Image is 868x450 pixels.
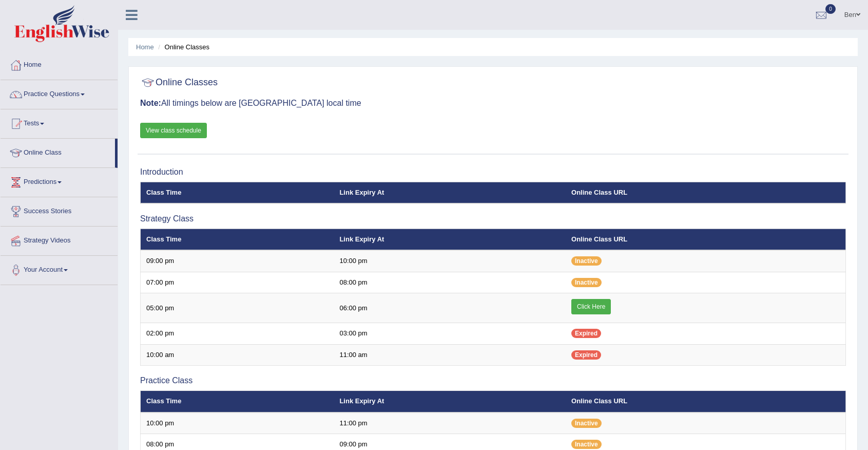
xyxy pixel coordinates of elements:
[141,391,334,413] th: Class Time
[334,250,566,272] td: 10:00 pm
[1,80,118,106] a: Practice Questions
[1,168,118,194] a: Predictions
[571,329,601,338] span: Expired
[566,229,845,250] th: Online Class URL
[334,272,566,293] td: 08:00 pm
[1,139,115,164] a: Online Class
[566,391,845,413] th: Online Class URL
[141,344,334,366] td: 10:00 am
[334,323,566,345] td: 03:00 pm
[571,278,602,287] span: Inactive
[141,413,334,434] td: 10:00 pm
[571,440,602,449] span: Inactive
[825,4,836,14] span: 0
[141,272,334,293] td: 07:00 pm
[1,256,118,282] a: Your Account
[141,229,334,250] th: Class Time
[156,42,209,52] li: Online Classes
[140,376,846,385] h3: Practice Class
[141,250,334,272] td: 09:00 pm
[334,293,566,323] td: 06:00 pm
[140,123,207,138] a: View class schedule
[1,109,118,135] a: Tests
[140,167,846,177] h3: Introduction
[571,419,602,428] span: Inactive
[136,43,154,51] a: Home
[1,197,118,223] a: Success Stories
[140,214,846,223] h3: Strategy Class
[1,227,118,252] a: Strategy Videos
[1,51,118,77] a: Home
[140,99,846,108] h3: All timings below are [GEOGRAPHIC_DATA] local time
[571,299,611,314] a: Click Here
[140,75,218,90] h2: Online Classes
[334,229,566,250] th: Link Expiry At
[571,256,602,266] span: Inactive
[141,182,334,203] th: Class Time
[141,323,334,345] td: 02:00 pm
[334,413,566,434] td: 11:00 pm
[141,293,334,323] td: 05:00 pm
[566,182,845,203] th: Online Class URL
[334,344,566,366] td: 11:00 am
[571,350,601,360] span: Expired
[334,391,566,413] th: Link Expiry At
[140,99,161,107] b: Note:
[334,182,566,203] th: Link Expiry At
